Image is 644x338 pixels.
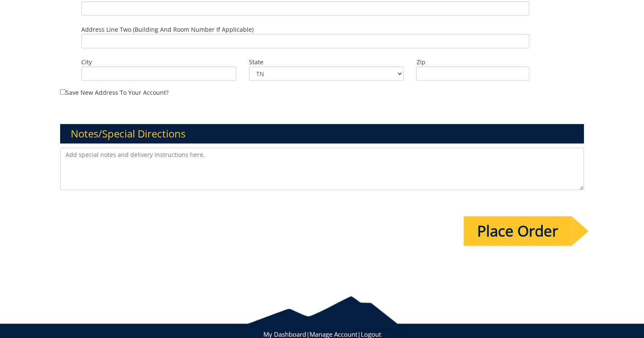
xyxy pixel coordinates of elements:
[60,124,584,143] h3: Notes/Special Directions
[81,58,236,66] label: City
[81,1,530,16] input: Address Line One
[416,66,529,81] input: Zip
[81,66,236,81] input: City
[249,58,404,66] label: State
[464,216,572,246] input: Place Order
[416,58,529,66] label: Zip
[60,89,66,95] input: Save new address to your account?
[81,25,530,48] label: Address Line Two (Building and Room Number if applicable)
[81,34,530,48] input: Address Line Two (Building and Room Number if applicable)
